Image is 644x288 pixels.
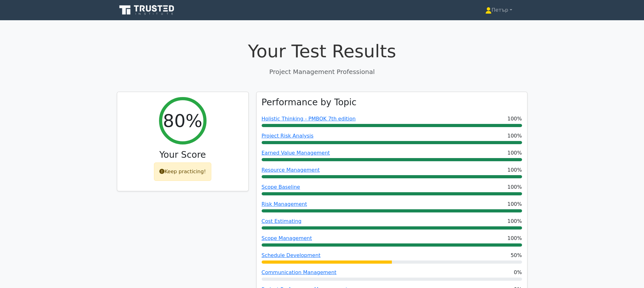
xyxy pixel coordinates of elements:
div: Keep practicing! [154,162,211,181]
h3: Your Score [122,150,243,160]
a: Петър [470,4,527,16]
a: Earned Value Management [262,150,330,156]
span: 100% [507,115,522,123]
span: 100% [507,149,522,157]
a: Communication Management [262,269,337,275]
a: Risk Management [262,201,307,207]
a: Scope Baseline [262,184,300,190]
p: Project Management Professional [117,67,527,77]
a: Project Risk Analysis [262,133,314,139]
span: 100% [507,132,522,140]
span: 100% [507,235,522,242]
h1: Your Test Results [117,40,527,62]
a: Schedule Development [262,252,321,258]
span: 100% [507,218,522,225]
a: Holistic Thinking - PMBOK 7th edition [262,116,356,122]
a: Resource Management [262,167,320,173]
h3: Performance by Topic [262,97,357,108]
span: 100% [507,200,522,208]
span: 100% [507,166,522,174]
a: Scope Management [262,235,312,241]
span: 50% [511,252,522,259]
span: 0% [514,269,522,276]
a: Cost Estimating [262,218,302,224]
span: 100% [507,183,522,191]
h2: 80% [163,110,202,131]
